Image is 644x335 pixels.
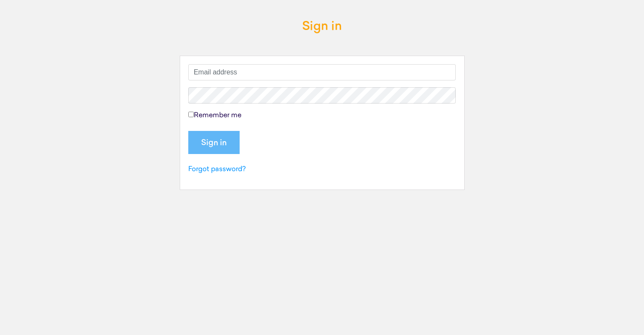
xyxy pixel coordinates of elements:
[188,131,240,154] input: Sign in
[302,21,342,34] h3: Sign in
[188,64,456,80] input: Email address
[188,112,194,117] input: Remember me
[188,110,241,121] label: Remember me
[188,166,246,173] a: Forgot password?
